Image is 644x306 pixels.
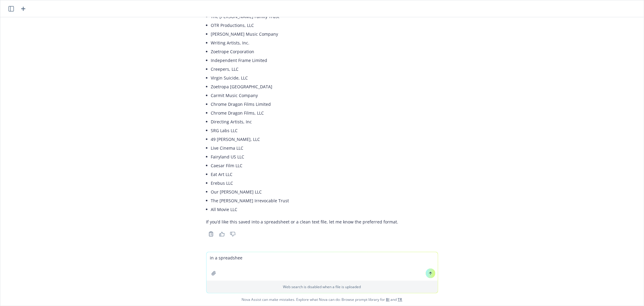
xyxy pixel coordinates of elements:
li: [PERSON_NAME] Music Company [211,30,399,38]
li: Fairyland US LLC [211,152,399,161]
svg: Copy to clipboard [208,231,214,237]
li: Eat Art LLC [211,170,399,179]
li: SRG Labs LLC [211,126,399,135]
p: Web search is disabled when a file is uploaded [210,284,434,289]
a: TR [398,297,402,302]
li: Carmit Music Company [211,91,399,100]
li: Chrome Dragon Films, LLC [211,109,399,117]
li: Directing Artists, Inc [211,117,399,126]
li: Virgin Suicide, LLC [211,73,399,82]
li: Chrome Dragon Films Limited [211,100,399,109]
li: The [PERSON_NAME] Irrevocable Trust [211,196,399,205]
li: Zoetrope Corporation [211,47,399,56]
li: Live Cinema LLC [211,144,399,152]
li: 49 [PERSON_NAME], LLC [211,135,399,144]
textarea: in a spreadshe [207,252,438,281]
li: Caesar Film LLC [211,161,399,170]
li: All Movie LLC [211,205,399,214]
li: Writing Artists, Inc. [211,38,399,47]
li: OTR Productions, LLC [211,21,399,30]
li: Zoetropa [GEOGRAPHIC_DATA] [211,82,399,91]
li: Erebus LLC [211,179,399,187]
p: If you’d like this saved into a spreadsheet or a clean text file, let me know the preferred format. [206,219,399,225]
a: BI [386,297,390,302]
li: Creepers, LLC [211,65,399,73]
button: Thumbs down [228,230,238,238]
span: Nova Assist can make mistakes. Explore what Nova can do: Browse prompt library for and [3,293,641,306]
li: Independent Frame Limited [211,56,399,65]
li: Our [PERSON_NAME] LLC [211,187,399,196]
